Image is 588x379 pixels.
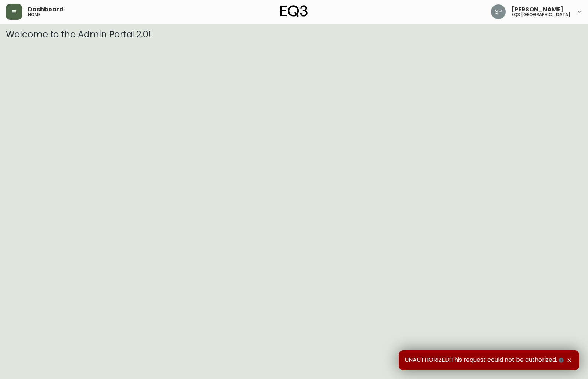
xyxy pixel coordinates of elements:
img: 25c0ecf8c5ed261b7fd55956ee48612f [491,4,506,19]
span: UNAUTHORIZED:This request could not be authorized. [405,356,565,364]
h5: eq3 [GEOGRAPHIC_DATA] [512,12,570,17]
h3: Welcome to the Admin Portal 2.0! [6,29,582,40]
span: [PERSON_NAME] [512,7,563,12]
img: logo [280,5,308,17]
span: Dashboard [28,7,64,12]
h5: home [28,12,40,17]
